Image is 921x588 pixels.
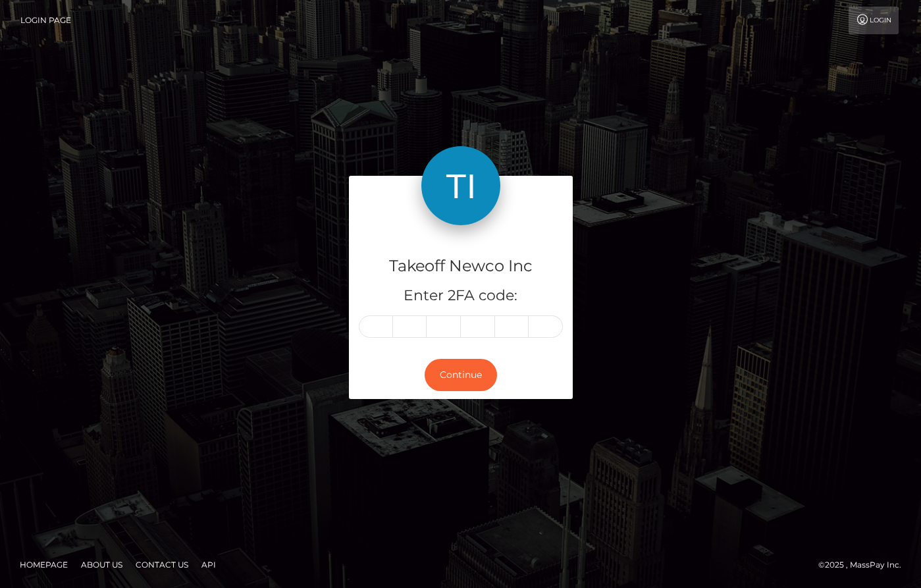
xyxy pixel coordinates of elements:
[130,554,194,575] a: Contact Us
[849,7,899,34] a: Login
[359,255,563,278] h4: Takeoff Newco Inc
[818,558,911,572] div: © 2025 , MassPay Inc.
[20,7,71,34] a: Login Page
[196,554,221,575] a: API
[14,554,73,575] a: Homepage
[359,286,563,306] h5: Enter 2FA code:
[421,146,500,225] img: Takeoff Newco Inc
[76,554,128,575] a: About Us
[425,359,497,391] button: Continue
